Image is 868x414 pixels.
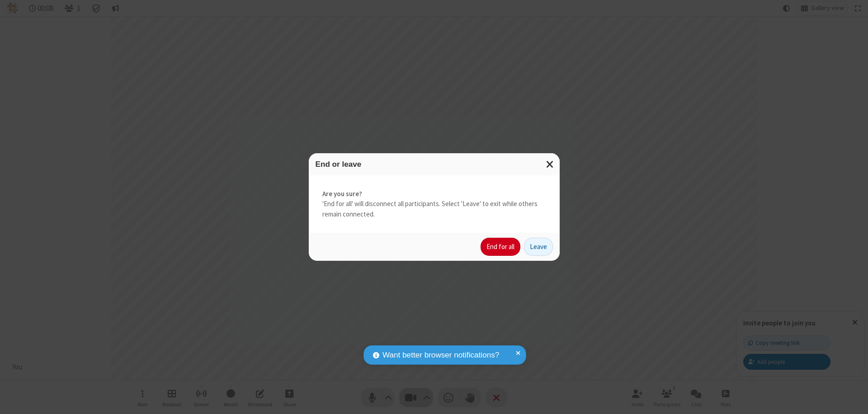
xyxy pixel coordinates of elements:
div: 'End for all' will disconnect all participants. Select 'Leave' to exit while others remain connec... [309,175,560,233]
button: End for all [481,238,520,256]
h3: End or leave [316,160,553,169]
span: Want better browser notifications? [382,349,499,361]
strong: Are you sure? [322,189,546,199]
button: Close modal [541,153,560,175]
button: Leave [524,238,553,256]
